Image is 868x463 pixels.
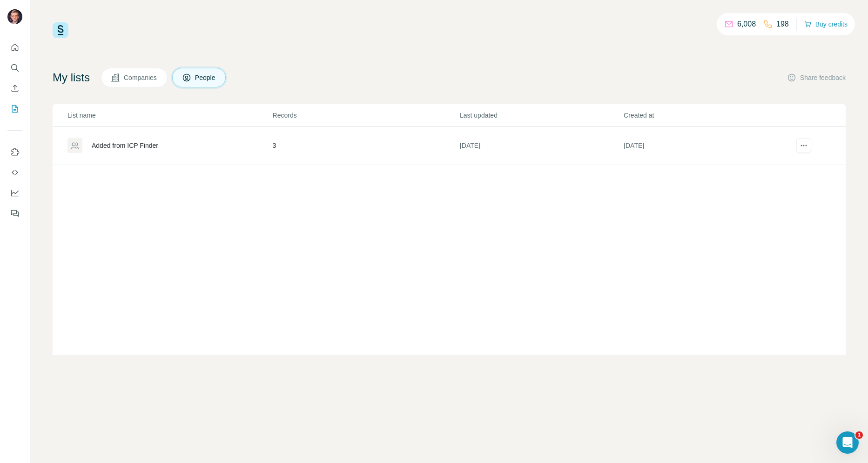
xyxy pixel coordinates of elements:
[124,73,158,82] span: Companies
[796,138,811,153] button: actions
[7,144,22,160] button: Use Surfe on LinkedIn
[836,431,859,454] iframe: Intercom live chat
[7,60,22,76] button: Search
[7,100,22,117] button: My lists
[53,70,90,85] h4: My lists
[804,18,848,31] button: Buy credits
[7,80,22,97] button: Enrich CSV
[460,111,623,120] p: Last updated
[7,164,22,181] button: Use Surfe API
[737,19,756,30] p: 6,008
[272,127,459,165] td: 3
[273,111,459,120] p: Records
[7,39,22,56] button: Quick start
[53,22,68,38] img: Surfe Logo
[787,73,846,82] button: Share feedback
[459,127,623,165] td: [DATE]
[67,111,272,120] p: List name
[7,9,22,24] img: Avatar
[623,127,787,165] td: [DATE]
[92,141,158,150] div: Added from ICP Finder
[776,19,789,30] p: 198
[855,431,863,439] span: 1
[7,185,22,201] button: Dashboard
[624,111,787,120] p: Created at
[195,73,216,82] span: People
[7,205,22,222] button: Feedback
